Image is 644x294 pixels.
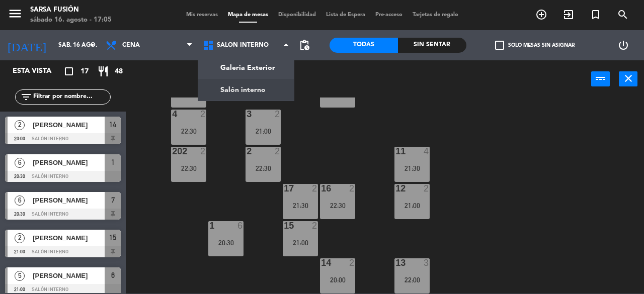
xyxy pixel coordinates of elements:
span: Mis reservas [181,12,223,18]
div: 20:30 [208,239,244,246]
i: menu [8,6,23,21]
div: 15 [284,221,284,230]
div: 3 [424,258,430,267]
div: 22:30 [320,202,355,209]
i: search [617,9,629,21]
div: 22:00 [394,276,430,283]
div: 21:30 [283,202,318,209]
div: 22:30 [171,128,206,135]
div: 21:00 [246,128,281,135]
span: 17 [80,66,89,77]
span: [PERSON_NAME] [33,233,105,243]
div: 2 [247,147,247,156]
span: [PERSON_NAME] [33,157,105,168]
label: Solo mesas sin asignar [495,41,575,50]
span: 7 [111,194,115,206]
div: Sin sentar [398,38,466,53]
i: filter_list [20,91,32,103]
span: 2 [15,233,25,243]
div: Todas [330,38,398,53]
div: 202 [172,147,173,156]
div: 6 [237,221,244,230]
div: 2 [424,184,430,193]
div: 12 [395,184,396,193]
div: Esta vista [5,65,72,77]
div: Sarsa Fusión [30,5,112,15]
i: add_circle_outline [535,9,547,21]
span: Cena [122,42,140,49]
span: 6 [111,269,115,281]
span: Disponibilidad [273,12,321,18]
i: crop_square [63,65,75,77]
span: Salón interno [217,42,269,49]
div: 21:30 [394,165,430,172]
span: 48 [115,66,123,77]
i: restaurant [97,65,109,77]
div: 2 [200,110,206,119]
div: 22:30 [246,165,281,172]
div: 21:00 [283,239,318,246]
span: 15 [109,232,116,244]
span: 6 [15,158,25,168]
i: close [622,72,634,84]
div: 2 [200,147,206,156]
div: 21:00 [394,202,430,209]
div: 2 [312,221,318,230]
button: power_input [591,71,610,86]
div: 11 [395,147,396,156]
i: power_input [595,72,607,84]
span: check_box_outline_blank [495,41,504,50]
span: [PERSON_NAME] [33,195,105,206]
div: 2 [275,147,281,156]
div: 13 [395,258,396,267]
div: 22:00 [171,90,206,97]
div: 20:00 [320,276,355,283]
div: sábado 16. agosto - 17:05 [30,15,112,25]
div: 22:30 [171,165,206,172]
button: close [619,71,637,86]
span: [PERSON_NAME] [33,120,105,130]
span: Mapa de mesas [223,12,273,18]
div: 2 [312,184,318,193]
div: 2 [275,110,281,119]
i: turned_in_not [590,9,602,21]
i: power_settings_new [617,39,629,51]
a: Salón interno [198,79,294,101]
span: 5 [15,271,25,281]
div: 4 [172,110,173,119]
span: 6 [15,195,25,206]
span: [PERSON_NAME] [33,270,105,281]
input: Filtrar por nombre... [32,91,110,103]
span: Pre-acceso [370,12,408,18]
span: 2 [15,120,25,130]
div: 17 [284,184,284,193]
i: arrow_drop_down [86,39,98,51]
span: Tarjetas de regalo [408,12,463,18]
span: Lista de Espera [321,12,370,18]
a: Galeria Exterior [198,57,294,79]
span: 14 [109,119,116,131]
button: menu [8,6,23,25]
i: exit_to_app [562,9,575,21]
div: 2 [349,258,355,267]
span: pending_actions [298,39,310,51]
div: 4 [424,147,430,156]
span: 1 [111,156,115,168]
div: 2 [349,184,355,193]
div: 3 [247,110,247,119]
